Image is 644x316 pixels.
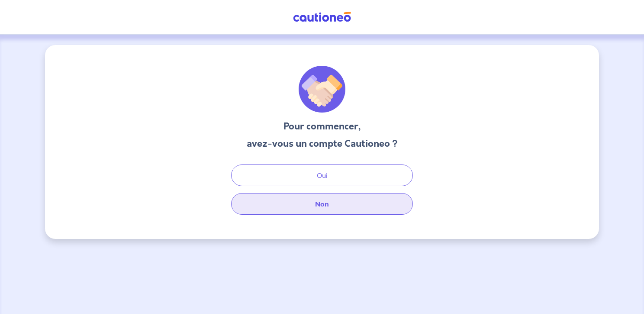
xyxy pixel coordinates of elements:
[231,193,413,215] button: Non
[247,137,398,151] h3: avez-vous un compte Cautioneo ?
[247,119,398,133] h3: Pour commencer,
[290,12,354,23] img: Cautioneo
[299,66,345,113] img: illu_welcome.svg
[231,164,413,186] button: Oui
